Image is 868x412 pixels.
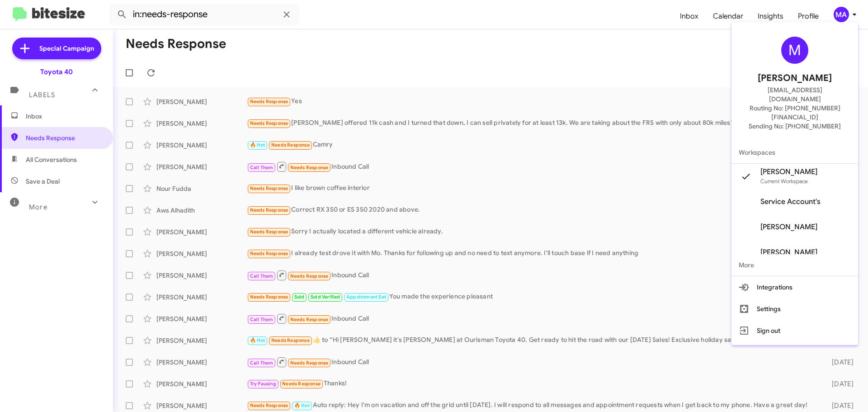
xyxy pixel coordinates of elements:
span: [PERSON_NAME] [760,167,817,176]
span: [PERSON_NAME] [758,71,832,85]
button: Sign out [731,320,858,341]
span: Current Workspace [760,178,808,185]
span: More [731,254,858,276]
button: Integrations [731,276,858,298]
span: Service Account's [760,197,821,206]
span: Sending No: [PHONE_NUMBER] [749,122,841,131]
span: Routing No: [PHONE_NUMBER][FINANCIAL_ID] [742,104,847,122]
span: Workspaces [731,142,858,163]
span: [PERSON_NAME] [760,223,817,232]
span: [EMAIL_ADDRESS][DOMAIN_NAME] [742,85,847,104]
button: Settings [731,298,858,320]
div: M [781,37,808,64]
span: [PERSON_NAME] [760,248,817,257]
